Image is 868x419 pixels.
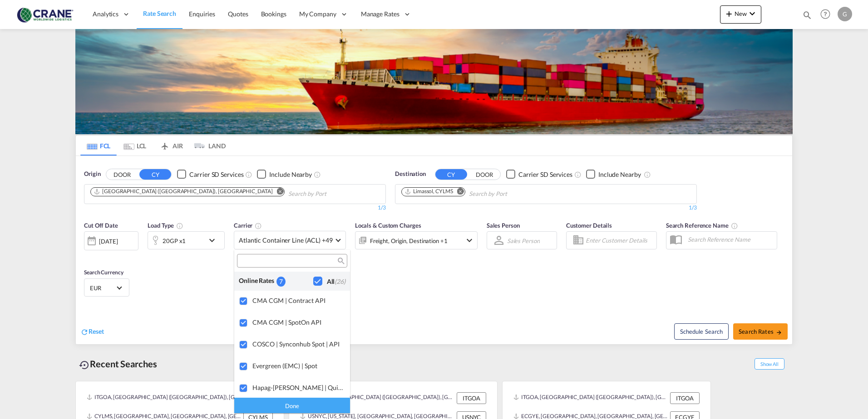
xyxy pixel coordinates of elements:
div: Hapag-Lloyd | Quick Quotes Spot [252,384,343,391]
div: CMA CGM | Contract API [252,297,343,304]
div: Done [234,397,350,413]
div: CMA CGM | SpotOn API [252,318,343,326]
div: Evergreen (EMC) | Spot [252,362,343,370]
div: COSCO | Synconhub Spot | API [252,340,343,348]
span: (26) [335,278,345,285]
div: Online Rates [239,276,276,286]
div: 7 [276,277,286,286]
md-checkbox: Checkbox No Ink [313,276,345,286]
div: All [327,277,345,286]
md-icon: icon-magnify [337,258,344,264]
